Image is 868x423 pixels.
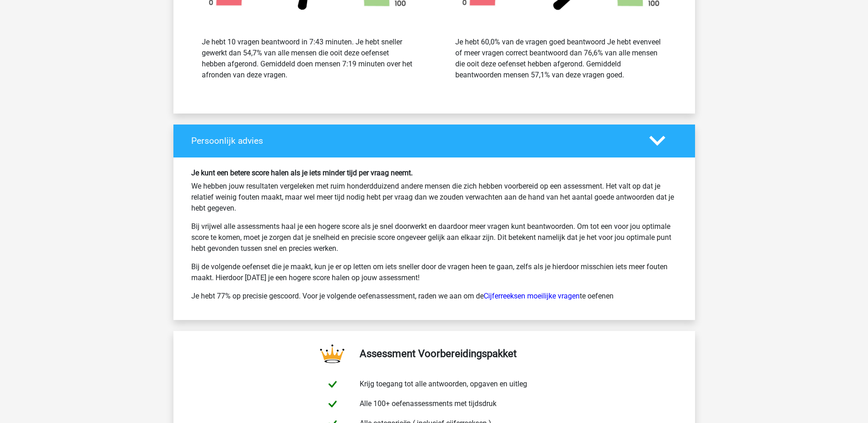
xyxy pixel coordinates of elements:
[202,37,413,81] div: Je hebt 10 vragen beantwoord in 7:43 minuten. Je hebt sneller gewerkt dan 54,7% van alle mensen d...
[191,168,677,177] h6: Je kunt een betere score halen als je iets minder tijd per vraag neemt.
[191,261,677,283] p: Bij de volgende oefenset die je maakt, kun je er op letten om iets sneller door de vragen heen te...
[191,221,677,254] p: Bij vrijwel alle assessments haal je een hogere score als je snel doorwerkt en daardoor meer vrag...
[455,37,667,81] div: Je hebt 60,0% van de vragen goed beantwoord Je hebt evenveel of meer vragen correct beantwoord da...
[484,292,580,300] a: Cijferreeksen moeilijke vragen
[191,291,677,302] p: Je hebt 77% op precisie gescoord. Voor je volgende oefenassessment, raden we aan om de te oefenen
[191,136,636,146] h4: Persoonlijk advies
[191,181,677,214] p: We hebben jouw resultaten vergeleken met ruim honderdduizend andere mensen die zich hebben voorbe...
